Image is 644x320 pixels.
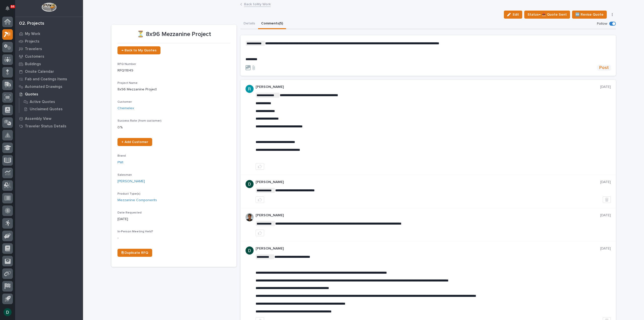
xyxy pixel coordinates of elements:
p: Assembly View [25,117,51,121]
p: [DATE] [600,213,611,218]
span: RFQ Number [117,63,136,66]
a: Active Quotes [19,98,83,105]
p: Fab and Coatings Items [25,77,67,82]
span: In-Person Meeting Held? [117,230,153,233]
a: Onsite Calendar [15,68,83,75]
p: Buildings [25,62,41,66]
span: ⎘ Duplicate RFQ [122,251,148,255]
p: [PERSON_NAME] [256,180,600,184]
a: PWI [117,160,123,165]
a: My Work [15,30,83,38]
span: Date Requested [117,211,142,214]
a: Fab and Coatings Items [15,75,83,83]
span: Post [599,65,609,71]
div: Notifications84 [6,6,13,14]
img: AOh14Gjx62Rlbesu-yIIyH4c_jqdfkUZL5_Os84z4H1p=s96-c [246,213,254,221]
p: [PERSON_NAME] [256,85,600,89]
button: like this post [256,196,264,203]
button: Comments (5) [258,19,286,29]
p: Follow [597,22,607,26]
img: Workspace Logo [42,3,56,12]
button: Edit [504,11,522,19]
button: Details [240,19,258,29]
span: Project Name [117,82,138,85]
p: Projects [25,39,39,44]
p: Travelers [25,47,42,51]
p: - [117,235,230,241]
img: ACg8ocJgdhFn4UJomsYM_ouCmoNuTXbjHW0N3LU2ED0DpQ4pt1V6hA=s96-c [246,180,254,188]
a: Assembly View [15,115,83,122]
a: Quotes [15,90,83,98]
p: [PERSON_NAME] [256,213,600,218]
button: users-avatar [2,307,13,317]
button: 🆕 Revise Quote [572,11,607,19]
a: [PERSON_NAME] [117,179,145,184]
button: Notifications [2,3,13,14]
p: Unclaimed Quotes [30,107,63,112]
span: Customer [117,100,132,103]
div: 02. Projects [19,21,44,26]
a: Mezzanine Components [117,198,157,203]
a: Back toMy Work [244,1,271,7]
p: [PERSON_NAME] [256,246,600,251]
p: Onsite Calendar [25,69,54,74]
p: Traveler Status Details [25,124,66,129]
p: [DATE] [600,85,611,89]
p: RFQ11849 [117,68,230,73]
p: [DATE] [600,180,611,184]
button: like this post [256,163,264,170]
span: Success Rate (from customer) [117,119,162,122]
span: Product Type(s) [117,192,140,195]
p: ⏳ 8x96 Mezzanine Project [117,31,230,38]
p: 8x96 Mezzanine Project [117,87,230,92]
a: Chemelex [117,106,134,111]
a: Projects [15,38,83,45]
p: My Work [25,32,40,36]
p: Active Quotes [30,100,55,104]
a: Customers [15,53,83,60]
span: ← Back to My Quotes [122,49,156,52]
p: 0 % [117,125,230,130]
a: ⎘ Duplicate RFQ [117,249,152,257]
span: 🆕 Revise Quote [575,12,603,18]
p: Automated Drawings [25,85,62,89]
span: Edit [513,12,519,17]
span: Brand [117,154,126,157]
span: + Add Customer [122,140,148,144]
button: like this post [256,230,264,236]
a: Traveler Status Details [15,122,83,130]
p: [DATE] [600,246,611,251]
p: 84 [11,5,14,8]
img: ACg8ocLIQ8uTLu8xwXPI_zF_j4cWilWA_If5Zu0E3tOGGkFk=s96-c [246,85,254,93]
button: Post [597,65,611,71]
button: Delete post [603,196,611,203]
p: Customers [25,54,44,59]
img: ACg8ocJgdhFn4UJomsYM_ouCmoNuTXbjHW0N3LU2ED0DpQ4pt1V6hA=s96-c [246,246,254,255]
a: Buildings [15,60,83,68]
span: Salesman [117,173,132,176]
a: Unclaimed Quotes [19,105,83,113]
a: Automated Drawings [15,83,83,90]
a: + Add Customer [117,138,152,146]
button: Status→ 📤 Quote Sent [524,11,570,19]
p: Quotes [25,92,38,97]
span: Status→ 📤 Quote Sent [528,12,567,18]
a: ← Back to My Quotes [117,46,160,54]
p: [DATE] [117,217,230,222]
a: Travelers [15,45,83,53]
